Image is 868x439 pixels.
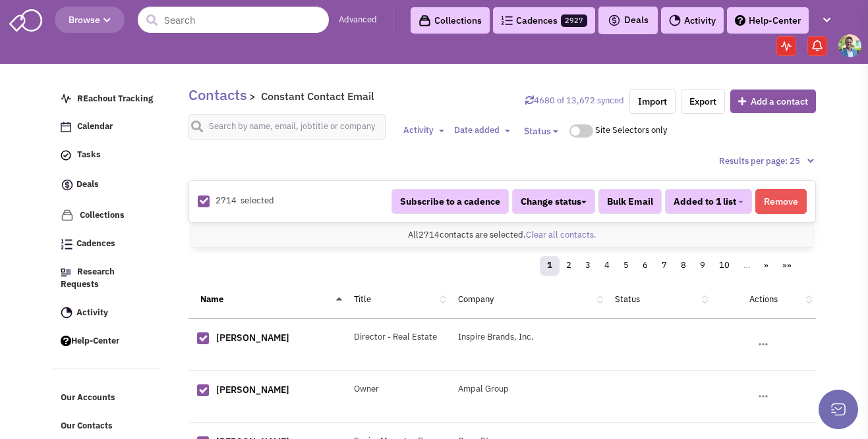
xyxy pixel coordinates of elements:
img: icon-collection-lavender.png [61,209,74,222]
img: help.png [61,336,71,346]
button: Date added [450,124,514,138]
button: Activity [399,124,448,138]
span: REachout Tracking [77,93,153,104]
img: Cadences_logo.png [501,16,513,25]
span: Tasks [77,149,101,161]
a: Our Accounts [54,386,161,411]
button: Add a contact [730,90,816,113]
a: Title [354,294,371,305]
a: Sync contacts with Retailsphere [525,95,624,106]
a: Export [681,89,725,114]
div: Ampal Group [449,383,606,396]
span: selected [241,195,274,206]
a: REachout Tracking [54,87,161,112]
a: 7 [654,256,674,276]
img: icon-deals.svg [608,13,621,28]
a: Collections [54,203,161,228]
span: Our Accounts [61,392,115,403]
img: Rectangle.png [198,195,210,207]
a: Our Contacts [54,414,161,439]
span: 2714 [216,195,237,206]
button: Change status [512,189,595,214]
a: Advanced [339,14,377,26]
a: 10 [712,256,737,276]
span: Deals [608,14,649,26]
a: Actions [749,294,778,305]
img: icon-collection-lavender-black.svg [419,14,431,27]
button: Browse [55,7,125,33]
a: Tasks [54,143,161,168]
a: Clear all contacts. [526,229,596,240]
span: Date added [454,124,500,136]
a: 6 [635,256,655,276]
img: Gregory Jones [838,34,861,57]
a: Activity [54,301,161,326]
span: Activity [403,124,434,136]
a: Collections [411,7,490,34]
div: Inspire Brands, Inc. [449,331,606,344]
span: 2927 [561,14,587,27]
img: Cadences_logo.png [61,239,72,249]
span: Activity [76,307,108,318]
img: Research.png [61,269,71,276]
a: 2 [559,256,579,276]
a: »» [775,256,799,276]
button: Added to 1 list [665,189,752,214]
img: help.png [735,15,745,26]
a: Research Requests [54,260,161,297]
button: Remove [755,189,807,214]
a: 9 [693,256,712,276]
span: All contacts are selected. [408,229,596,240]
button: Subscribe to a cadence [391,189,509,214]
a: Activity [661,7,724,34]
img: Calendar.png [61,122,71,132]
span: Calendar [77,121,113,132]
input: Search by name, email, jobtitle or company [188,114,386,140]
span: > Constant Contact Email [249,90,374,103]
a: Company [458,294,494,305]
button: Status [516,119,566,143]
span: Our Contacts [61,420,113,431]
span: Browse [69,14,111,26]
span: Cadences [76,238,115,249]
a: Cadences2927 [493,7,595,34]
a: Deals [54,171,161,199]
img: icon-deals.svg [61,177,74,193]
div: Owner [345,383,450,396]
a: Help-Center [727,7,809,34]
span: 2714 [419,229,440,240]
img: icon-tasks.png [61,150,71,161]
span: Status [524,125,551,137]
img: SmartAdmin [9,7,42,32]
a: Contacts [188,85,247,104]
button: Bulk Email [598,189,662,214]
a: Import [629,89,676,114]
a: Calendar [54,115,161,140]
a: Name [200,294,223,305]
img: Activity.png [669,14,681,26]
input: Search [138,7,329,33]
a: 1 [540,256,560,276]
span: Added to 1 list [674,195,736,207]
button: Deals [604,12,652,29]
div: Site Selectors only [595,124,672,137]
a: 3 [578,256,598,276]
a: 5 [616,256,636,276]
img: Activity.png [61,307,72,319]
span: Collections [80,209,125,220]
span: Research Requests [61,266,115,290]
a: … [736,256,757,276]
div: Director - Real Estate [345,331,450,344]
a: Cadences [54,232,161,257]
a: » [757,256,776,276]
a: Help-Center [54,329,161,354]
a: 8 [674,256,693,276]
a: [PERSON_NAME] [216,384,289,396]
a: 4 [597,256,617,276]
a: [PERSON_NAME] [216,332,289,344]
a: Status [615,294,640,305]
